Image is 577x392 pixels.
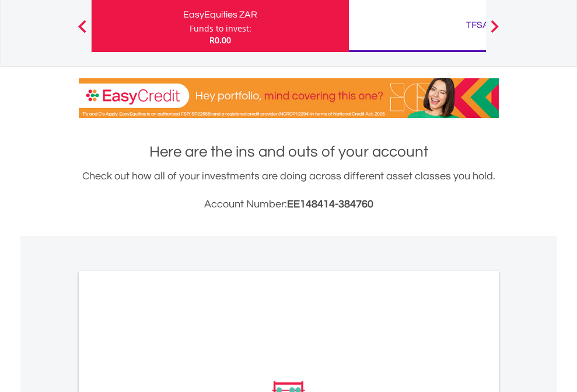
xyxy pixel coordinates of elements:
div: Check out how all of your investments are doing across different asset classes you hold. [79,168,499,213]
h3: Account Number: [79,196,499,213]
div: EasyEquities ZAR [99,6,342,23]
img: EasyCredit Promotion Banner [79,78,499,118]
div: Funds to invest: [190,23,251,34]
span: R0.00 [209,34,231,46]
h1: Here are the ins and outs of your account [79,141,499,162]
button: Previous [71,26,94,37]
span: EE148414-384760 [287,199,373,210]
button: Next [483,26,506,37]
